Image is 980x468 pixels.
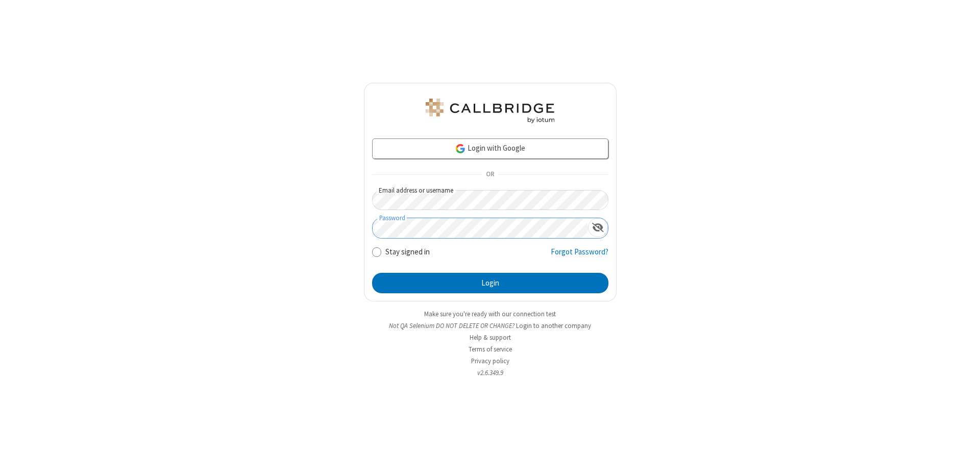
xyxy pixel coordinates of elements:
button: Login [372,273,608,293]
input: Email address or username [372,190,608,210]
a: Forgot Password? [551,246,608,266]
button: Login to another company [516,321,591,331]
div: Show password [588,218,608,237]
img: QA Selenium DO NOT DELETE OR CHANGE [424,99,556,123]
a: Help & support [470,333,511,342]
li: v2.6.349.9 [364,368,617,378]
a: Make sure you're ready with our connection test [424,310,556,318]
a: Privacy policy [471,357,509,365]
img: google-icon.png [455,143,466,154]
li: Not QA Selenium DO NOT DELETE OR CHANGE? [364,321,617,331]
span: OR [482,168,498,182]
a: Terms of service [469,345,512,354]
input: Password [373,218,588,238]
a: Login with Google [372,138,608,159]
label: Stay signed in [385,246,430,258]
